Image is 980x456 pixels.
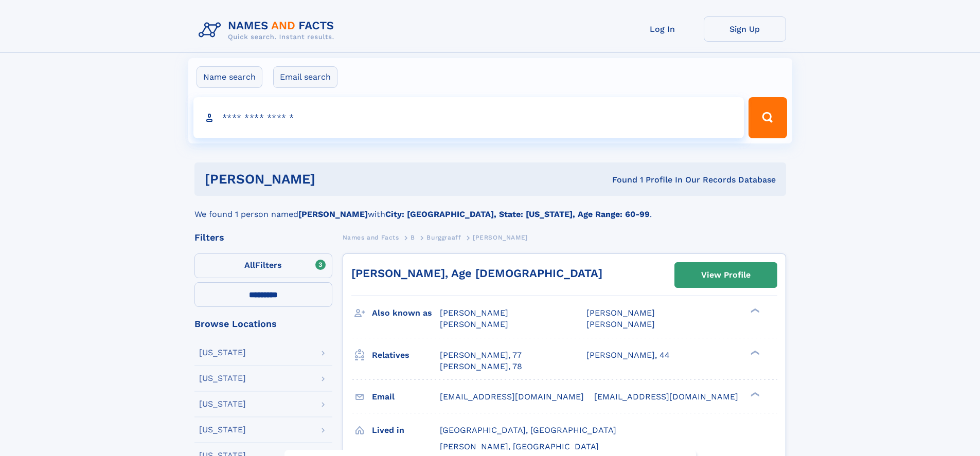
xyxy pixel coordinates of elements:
[440,425,616,435] span: [GEOGRAPHIC_DATA], [GEOGRAPHIC_DATA]
[748,307,760,314] div: ❯
[372,304,440,322] h3: Also known as
[440,350,522,361] a: [PERSON_NAME], 77
[197,66,262,88] label: Name search
[675,263,777,287] a: View Profile
[749,97,787,138] button: Search Button
[194,253,332,278] label: Filters
[704,16,786,42] a: Sign Up
[205,173,464,186] h1: [PERSON_NAME]
[411,231,415,244] a: B
[372,388,440,406] h3: Email
[748,391,760,397] div: ❯
[199,400,246,408] div: [US_STATE]
[586,308,655,318] span: [PERSON_NAME]
[194,16,343,44] img: Logo Names and Facts
[748,349,760,356] div: ❯
[343,231,399,244] a: Names and Facts
[440,392,584,402] span: [EMAIL_ADDRESS][DOMAIN_NAME]
[473,234,528,241] span: [PERSON_NAME]
[464,174,776,186] div: Found 1 Profile In Our Records Database
[440,361,522,372] a: [PERSON_NAME], 78
[244,260,255,270] span: All
[199,426,246,434] div: [US_STATE]
[701,263,751,287] div: View Profile
[372,422,440,439] h3: Lived in
[199,374,246,382] div: [US_STATE]
[273,66,337,88] label: Email search
[440,308,508,318] span: [PERSON_NAME]
[426,231,461,244] a: Burggraaff
[440,442,599,451] span: [PERSON_NAME], [GEOGRAPHIC_DATA]
[351,267,602,280] a: [PERSON_NAME], Age [DEMOGRAPHIC_DATA]
[372,346,440,364] h3: Relatives
[586,350,670,361] a: [PERSON_NAME], 44
[426,234,461,241] span: Burggraaff
[199,349,246,357] div: [US_STATE]
[298,209,368,219] b: [PERSON_NAME]
[193,97,744,138] input: search input
[440,319,508,329] span: [PERSON_NAME]
[194,319,332,329] div: Browse Locations
[586,319,655,329] span: [PERSON_NAME]
[594,392,738,402] span: [EMAIL_ADDRESS][DOMAIN_NAME]
[411,234,415,241] span: B
[621,16,704,42] a: Log In
[194,196,786,221] div: We found 1 person named with .
[385,209,650,219] b: City: [GEOGRAPHIC_DATA], State: [US_STATE], Age Range: 60-99
[194,233,332,242] div: Filters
